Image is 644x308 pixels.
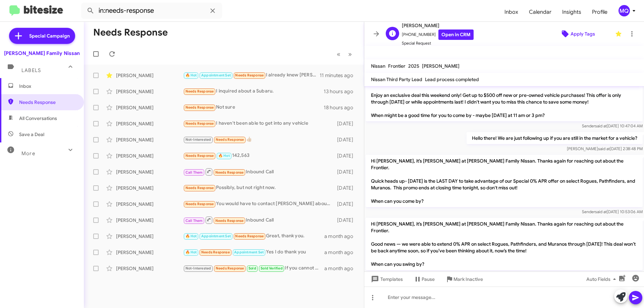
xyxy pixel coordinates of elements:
div: [PERSON_NAME] [116,201,183,207]
div: [PERSON_NAME] [116,249,183,256]
span: » [348,50,352,58]
div: Inbound Call [183,168,334,176]
span: Special Request [402,40,474,47]
span: Appointment Set [234,250,264,254]
span: Lead process completed [425,76,479,82]
button: Mark Inactive [440,273,488,285]
button: Previous [333,47,344,61]
span: Needs Response [235,73,264,77]
span: Pause [422,273,435,285]
div: [PERSON_NAME] [116,265,183,272]
span: 🔥 Hot [185,73,197,77]
span: Needs Response [216,137,244,142]
span: Templates [370,273,403,285]
div: [DATE] [334,217,359,224]
span: 🔥 Hot [218,153,230,158]
p: Hi [PERSON_NAME], it’s [PERSON_NAME] at [PERSON_NAME] Family Nissan. Thanks again for reaching ou... [366,155,643,207]
div: [PERSON_NAME] [116,185,183,191]
div: [PERSON_NAME] [116,88,183,95]
a: Insights [557,2,587,22]
button: Templates [364,273,408,285]
span: More [21,150,35,157]
span: [PERSON_NAME] [DATE] 2:38:48 PM [567,146,643,151]
span: Auto Fields [586,273,619,285]
span: [PERSON_NAME] [402,21,474,29]
div: [PERSON_NAME] Family Nissan [4,50,80,57]
a: Open in CRM [438,29,474,40]
span: Appointment Set [201,234,231,238]
a: Inbox [499,2,524,22]
span: Needs Response [216,266,244,270]
span: 🔥 Hot [185,234,197,238]
div: [DATE] [334,136,359,143]
div: Not sure [183,104,324,111]
span: Needs Response [185,121,214,126]
div: Inbound Call [183,216,334,224]
span: Nissan Third Party Lead [371,76,422,82]
span: [PHONE_NUMBER] [402,29,474,40]
div: If you cannot help me then I will try a mom n pop car lot [183,264,324,272]
span: [PERSON_NAME] [422,63,460,69]
div: 13 hours ago [324,88,359,95]
div: 11 minutes ago [320,72,359,79]
span: Needs Response [201,250,230,254]
span: Needs Response [185,186,214,190]
button: MQ [613,5,637,16]
span: Not-Interested [185,266,211,270]
button: Auto Fields [581,273,624,285]
span: Needs Response [215,170,244,175]
div: I already knew [PERSON_NAME] could not make me a deal!!!! It was just a waste of my time [DATE]!!!! [183,71,320,79]
p: Hi [PERSON_NAME], it’s [PERSON_NAME] at [PERSON_NAME] Family Nissan. Thanks again for reaching ou... [366,218,643,270]
span: « [337,50,340,58]
span: Needs Response [185,202,214,206]
div: [DATE] [334,169,359,175]
span: Needs Response [215,219,244,223]
span: Inbox [19,83,76,89]
button: Pause [408,273,440,285]
div: 👍🏼 [183,136,334,143]
span: Call Them [185,170,203,175]
span: said at [595,123,607,128]
div: I inquired about a Subaru. [183,87,324,95]
span: said at [595,209,607,214]
div: Possibly, but not right now. [183,184,334,192]
span: All Conversations [19,115,57,122]
span: Sender [DATE] 10:53:06 AM [582,209,643,214]
div: a month ago [324,249,359,256]
div: [PERSON_NAME] [116,169,183,175]
button: Apply Tags [543,28,612,40]
h1: Needs Response [93,27,168,38]
nav: Page navigation example [333,47,356,61]
span: 2025 [408,63,419,69]
span: Needs Response [235,234,264,238]
div: I haven't been able to get into any vehicle [183,120,334,127]
span: Nissan [371,63,385,69]
div: [PERSON_NAME] [116,152,183,159]
span: Call Them [185,219,203,223]
div: [PERSON_NAME] [116,136,183,143]
div: [DATE] [334,201,359,207]
a: Profile [587,2,613,22]
span: Labels [21,67,41,73]
a: Special Campaign [9,28,75,44]
button: Next [344,47,356,61]
span: Frontier [388,63,406,69]
span: Sold Verified [261,266,283,270]
span: 🔥 Hot [185,250,197,254]
span: Not-Interested [185,137,211,142]
div: [PERSON_NAME] [116,233,183,240]
div: [DATE] [334,185,359,191]
div: 18 hours ago [324,104,359,111]
div: MQ [619,5,630,16]
a: Calendar [524,2,557,22]
span: Mark Inactive [453,273,483,285]
div: [PERSON_NAME] [116,104,183,111]
span: Needs Response [185,153,214,158]
span: Apply Tags [571,28,595,40]
div: a month ago [324,265,359,272]
div: 142,563 [183,152,334,160]
input: Search [81,3,222,19]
